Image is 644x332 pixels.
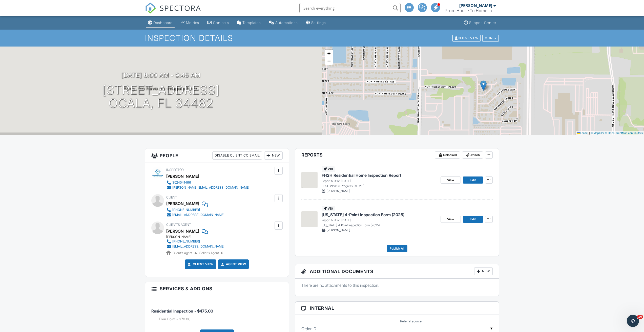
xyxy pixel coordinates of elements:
[469,20,496,25] div: Support Center
[220,262,246,267] a: Agent View
[325,57,333,65] a: Zoom out
[159,317,283,322] li: Add on: Four Point
[166,235,228,239] div: [PERSON_NAME]
[199,251,223,255] span: Seller's Agent -
[462,18,498,28] a: Support Center
[166,168,184,172] span: Inspector
[179,18,201,28] a: Metrics
[452,35,481,41] div: Client View
[166,239,224,244] a: [PHONE_NUMBER]
[445,8,496,13] div: From House To Home Inspections
[295,264,499,279] h3: Additional Documents
[166,172,199,180] div: [PERSON_NAME]
[153,20,173,25] div: Dashboard
[166,223,191,227] span: Client's Agent
[166,212,224,217] a: [EMAIL_ADDRESS][DOMAIN_NAME]
[151,308,213,314] span: Residential Inspection - $475.00
[145,34,499,42] h1: Inspection Details
[166,207,224,212] a: [PHONE_NUMBER]
[186,20,199,25] div: Metrics
[172,186,250,190] div: [PERSON_NAME][EMAIL_ADDRESS][DOMAIN_NAME]
[275,20,298,25] div: Automations
[166,185,250,190] a: [PERSON_NAME][EMAIL_ADDRESS][DOMAIN_NAME]
[172,239,200,244] div: [PHONE_NUMBER]
[102,83,220,110] h1: [STREET_ADDRESS] Ocala, FL 34482
[474,267,493,275] div: New
[121,72,200,79] h3: [DATE] 8:00 am - 9:45 am
[627,315,639,327] iframe: Intercom live chat
[172,245,224,249] div: [EMAIL_ADDRESS][DOMAIN_NAME]
[459,3,492,8] div: [PERSON_NAME]
[452,36,482,40] a: Client View
[589,131,590,135] span: |
[637,315,643,319] span: 10
[242,20,261,25] div: Templates
[172,181,191,185] div: 3524541466
[577,131,588,135] a: Leaflet
[212,151,262,160] div: Disable Client CC Email
[267,18,300,28] a: Automations (Advanced)
[325,50,333,57] a: Zoom in
[145,148,289,163] h3: People
[166,244,224,249] a: [EMAIL_ADDRESS][DOMAIN_NAME]
[301,326,316,331] label: Order ID
[295,302,499,315] h3: Internal
[195,251,197,255] strong: 4
[166,180,250,185] a: 3524541466
[605,131,643,135] a: © OpenStreetMap contributors
[145,3,156,14] img: The Best Home Inspection Software - Spectora
[172,208,200,212] div: [PHONE_NUMBER]
[205,18,231,28] a: Contacts
[299,3,401,13] input: Search everything...
[172,213,224,217] div: [EMAIL_ADDRESS][DOMAIN_NAME]
[480,80,487,91] img: Marker
[327,50,330,56] span: +
[145,7,201,17] a: SPECTORA
[213,20,229,25] div: Contacts
[311,20,326,25] div: Settings
[301,282,493,288] p: There are no attachments to this inspection.
[327,58,330,64] span: −
[166,195,177,199] span: Client
[160,3,201,13] span: SPECTORA
[264,151,283,160] div: New
[173,251,197,255] span: Client's Agent -
[166,200,199,207] div: [PERSON_NAME]
[151,299,283,325] li: Service: Residential Inspection
[146,18,175,28] a: Dashboard
[400,319,422,324] label: Referral source
[304,18,328,28] a: Settings
[166,227,199,235] a: [PERSON_NAME]
[145,282,289,295] h3: Services & Add ons
[482,35,499,41] div: More
[187,262,214,267] a: Client View
[235,18,263,28] a: Templates
[591,131,604,135] a: © MapTiler
[221,251,223,255] strong: 0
